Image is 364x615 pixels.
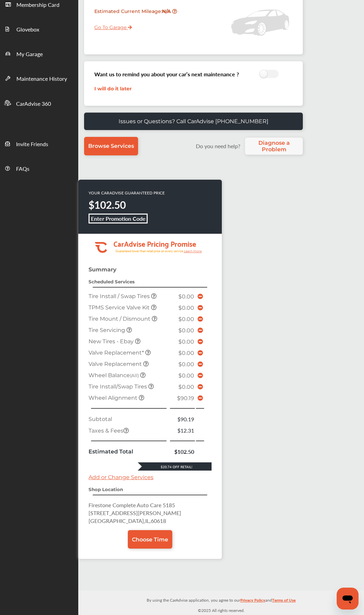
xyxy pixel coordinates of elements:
[0,66,78,90] a: Maintenance History
[78,590,364,615] div: © 2025 All rights reserved.
[130,373,139,378] small: (All)
[89,474,153,481] a: Add or Change Services
[89,279,135,284] strong: Scheduled Services
[178,361,194,368] span: $0.00
[192,142,243,150] label: Do you need help?
[89,327,126,333] span: Tire Servicing
[178,338,194,345] span: $0.00
[89,19,132,32] a: Go To Garage
[116,249,184,253] tspan: Guaranteed lower than retail price on every service.
[89,361,143,367] span: Valve Replacement
[94,70,239,78] h3: Want us to remind you about your car’s next maintenance ?
[89,372,140,379] span: Wheel Balance
[89,395,139,401] span: Wheel Alignment
[16,140,48,149] span: Invite Friends
[16,75,67,84] span: Maintenance History
[162,8,172,14] strong: N/A
[89,304,151,311] span: TPMS Service Valve Kit
[89,383,148,390] span: Tire Install/Swap Tires
[128,530,172,549] a: Choose Time
[178,316,194,322] span: $0.00
[337,588,359,610] iframe: Button to launch messaging window
[89,293,151,299] span: Tire Install / Swap Tires
[169,413,196,425] td: $90.19
[89,427,129,434] span: Taxes & Fees
[178,372,194,379] span: $0.00
[184,249,202,253] tspan: Learn more
[0,41,78,66] a: My Garage
[248,140,299,153] span: Diagnose a Problem
[178,350,194,356] span: $0.00
[16,1,59,10] span: Membership Card
[89,517,166,525] span: [GEOGRAPHIC_DATA] , IL , 60618
[177,395,194,401] span: $90.19
[89,266,117,273] strong: Summary
[87,446,169,457] td: Estimated Total
[89,316,152,322] span: Tire Mount / Dismount
[178,384,194,390] span: $0.00
[113,237,196,249] tspan: CarAdvise Pricing Promise
[245,138,303,155] a: Diagnose a Problem
[94,86,132,92] a: I will do it later
[119,118,268,125] p: Issues or Questions? Call CarAdvise [PHONE_NUMBER]
[16,100,51,108] span: CarAdvise 360
[89,190,165,196] p: YOUR CARADVISE GUARANTEED PRICE
[231,0,289,45] img: placeholder_car.5a1ece94.svg
[16,165,29,174] span: FAQs
[89,501,175,509] span: Firestone Complete Auto Care 5185
[89,338,135,345] span: New Tires - Ebay
[89,5,189,23] div: Estimated Current Mileage :
[138,464,212,469] div: $20.74 Off Retail!
[178,305,194,311] span: $0.00
[89,197,126,212] strong: $102.50
[89,487,123,492] strong: Shop Location
[89,509,181,517] span: [STREET_ADDRESS][PERSON_NAME]
[178,293,194,300] span: $0.00
[169,425,196,436] td: $12.31
[89,349,145,356] span: Valve Replacement*
[16,50,43,59] span: My Garage
[88,143,134,149] span: Browse Services
[169,446,196,457] td: $102.50
[84,137,138,155] a: Browse Services
[178,327,194,334] span: $0.00
[132,536,168,543] span: Choose Time
[78,596,364,603] p: By using the CarAdvise application, you agree to our and
[84,113,303,130] a: Issues or Questions? Call CarAdvise [PHONE_NUMBER]
[272,596,296,607] a: Terms of Use
[87,413,169,425] td: Subtotal
[240,596,265,607] a: Privacy Policy
[91,215,146,222] b: Enter Promotion Code
[0,16,78,41] a: Glovebox
[16,25,39,34] span: Glovebox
